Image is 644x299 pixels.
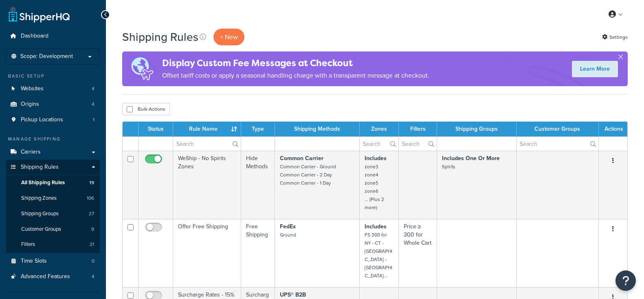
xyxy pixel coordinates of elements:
p: + New [213,29,244,45]
span: 4 [92,273,95,280]
strong: Includes One Or More [442,154,500,163]
span: Shipping Zones [21,195,57,202]
span: 106 [87,195,94,202]
td: Offer Free Shipping [173,219,241,287]
small: zone3 zone4 zone5 zone6 ... (Plus 2 more) [365,163,384,211]
a: Customer Groups 9 [6,222,100,237]
p: Offset tariff costs or apply a seasonal handling charge with a transparent message at checkout. [162,70,429,81]
a: All Shipping Rules 19 [6,175,100,190]
small: FS 300 for NY - CT - [GEOGRAPHIC_DATA] - [GEOGRAPHIC_DATA]... [365,231,392,279]
h4: Display Custom Fee Messages at Checkout [162,56,429,70]
strong: Includes [365,222,387,231]
a: Shipping Rules [6,160,100,175]
th: Status [138,122,173,136]
strong: Common Carrier [280,154,323,163]
span: Shipping Rules [21,164,59,171]
span: Customer Groups [21,226,61,233]
li: Filters [6,237,100,252]
a: Origins 4 [6,97,100,112]
span: 27 [89,210,94,217]
th: Customer Groups [517,122,599,136]
th: Zones [360,122,399,136]
a: ShipperHQ Home [9,6,70,22]
a: Websites 4 [6,81,100,96]
a: Carriers [6,145,100,160]
li: Shipping Groups [6,206,100,221]
li: Origins [6,97,100,112]
th: Filters [399,122,437,136]
span: 1 [93,116,95,123]
img: duties-banner-06bc72dcb5fe05cb3f9472aba00be2ae8eb53ab6f0d8bb03d382ba314ac3c341.png [122,51,162,86]
li: Time Slots [6,254,100,269]
small: Spirits [442,163,455,170]
td: WeShip - No Spirits Zones [173,151,241,219]
span: Carriers [21,149,41,156]
a: Settings [602,31,628,43]
a: Dashboard [6,29,100,44]
td: Hide Methods [241,151,275,219]
th: Shipping Groups [437,122,516,136]
span: Scope: Development [20,53,73,60]
div: Manage Shipping [6,136,100,143]
input: Search [399,137,437,151]
td: Free Shipping [241,219,275,287]
th: Shipping Methods [275,122,360,136]
li: Advanced Features [6,269,100,284]
small: Ground [280,231,296,239]
strong: FedEx [280,222,296,231]
a: Shipping Zones 106 [6,191,100,206]
a: Learn More [572,61,618,77]
span: Advanced Features [21,273,70,280]
td: Price ≥ 300 for Whole Cart [399,219,437,287]
span: All Shipping Rules [21,179,65,186]
a: Filters 21 [6,237,100,252]
input: Search [173,137,241,151]
span: 19 [89,179,94,186]
div: Basic Setup [6,73,100,80]
li: Customer Groups [6,222,100,237]
span: Origins [21,101,39,108]
span: Pickup Locations [21,116,63,123]
input: Search [360,137,398,151]
a: Advanced Features 4 [6,269,100,284]
h1: Shipping Rules [122,29,198,45]
a: Shipping Groups 27 [6,206,100,221]
li: Shipping Rules [6,160,100,253]
li: All Shipping Rules [6,175,100,190]
input: Search [517,137,598,151]
span: 4 [92,85,95,92]
button: Open Resource Center [615,270,636,291]
strong: UPS® B2B [280,290,306,299]
th: Actions [599,122,627,136]
th: Type [241,122,275,136]
span: 21 [90,241,94,248]
a: Pickup Locations 1 [6,112,100,127]
a: Time Slots 0 [6,254,100,269]
small: Common Carrier - Ground Common Carrier - 2 Day Common Carrier - 1 Day [280,163,336,187]
span: Shipping Groups [21,210,59,217]
span: 9 [91,226,94,233]
li: Pickup Locations [6,112,100,127]
span: Filters [21,241,35,248]
span: 4 [92,101,95,108]
span: Dashboard [21,33,48,40]
span: 0 [92,258,95,265]
strong: Includes [365,154,387,163]
button: Bulk Actions [122,103,170,115]
li: Websites [6,81,100,96]
li: Shipping Zones [6,191,100,206]
th: Rule Name : activate to sort column ascending [173,122,241,136]
span: Time Slots [21,258,47,265]
span: Websites [21,85,44,92]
